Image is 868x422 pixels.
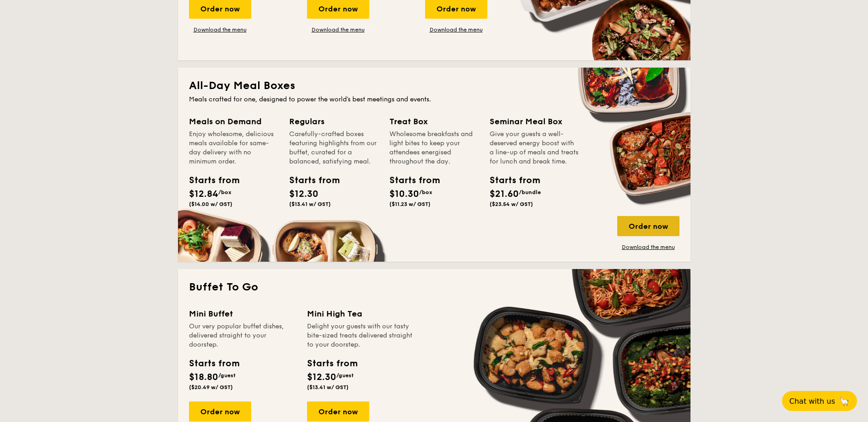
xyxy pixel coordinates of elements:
div: Starts from [289,174,330,187]
div: Mini High Tea [307,307,414,320]
button: Chat with us🦙 [782,391,857,411]
div: Delight your guests with our tasty bite-sized treats delivered straight to your doorstep. [307,322,414,349]
h2: All-Day Meal Boxes [189,79,679,93]
div: Order now [307,401,369,422]
div: Give your guests a well-deserved energy boost with a line-up of meals and treats for lunch and br... [490,130,579,166]
div: Carefully-crafted boxes featuring highlights from our buffet, curated for a balanced, satisfying ... [289,130,378,166]
div: Our very popular buffet dishes, delivered straight to your doorstep. [189,322,296,349]
div: Starts from [307,357,357,370]
div: Treat Box [389,115,479,128]
span: /bundle [519,189,541,195]
a: Download the menu [189,26,251,33]
div: Regulars [289,115,378,128]
span: ($13.41 w/ GST) [289,201,331,207]
span: Chat with us [789,397,835,406]
span: $12.30 [307,372,336,383]
div: Meals on Demand [189,115,278,128]
div: Seminar Meal Box [490,115,579,128]
div: Starts from [189,357,239,370]
span: ($11.23 w/ GST) [389,201,431,207]
span: $12.84 [189,189,218,200]
div: Wholesome breakfasts and light bites to keep your attendees energised throughout the day. [389,130,479,166]
span: $12.30 [289,189,318,200]
a: Download the menu [425,26,487,33]
span: $21.60 [490,189,519,200]
div: Order now [617,216,679,236]
div: Starts from [490,174,531,187]
span: /guest [218,372,236,379]
a: Download the menu [617,243,679,251]
span: 🦙 [839,396,850,406]
div: Starts from [389,174,431,187]
div: Order now [189,401,251,422]
span: /guest [336,372,354,379]
span: $10.30 [389,189,419,200]
span: ($23.54 w/ GST) [490,201,533,207]
div: Mini Buffet [189,307,296,320]
a: Download the menu [307,26,369,33]
span: ($14.00 w/ GST) [189,201,232,207]
h2: Buffet To Go [189,280,679,295]
span: /box [218,189,232,195]
div: Meals crafted for one, designed to power the world's best meetings and events. [189,95,679,104]
span: ($13.41 w/ GST) [307,384,349,390]
div: Enjoy wholesome, delicious meals available for same-day delivery with no minimum order. [189,130,278,166]
span: /box [419,189,432,195]
span: $18.80 [189,372,218,383]
div: Starts from [189,174,230,187]
span: ($20.49 w/ GST) [189,384,233,390]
